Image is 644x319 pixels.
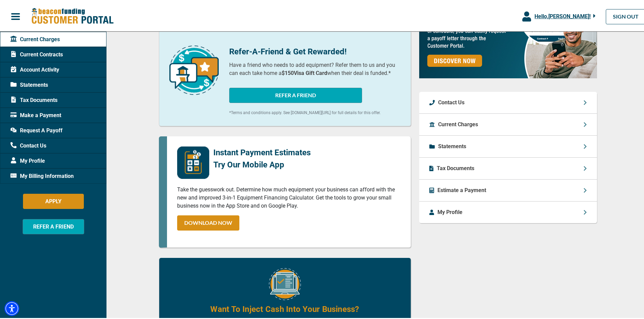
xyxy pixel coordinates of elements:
[229,44,401,56] p: Refer-A-Friend & Get Rewarded!
[10,49,63,57] span: Current Contracts
[23,192,84,208] button: APPLY
[437,185,486,193] p: Estimate a Payment
[229,86,362,102] button: REFER A FRIEND
[10,80,48,88] span: Statements
[437,207,462,215] p: My Profile
[438,119,478,127] p: Current Charges
[438,141,466,149] p: Statements
[10,125,63,133] span: Request A Payoff
[229,60,401,76] p: Have a friend who needs to add equipment? Refer them to us and you can each take home a when thei...
[269,267,301,299] img: Equipment Financing Online Image
[213,145,311,157] p: Instant Payment Estimates
[31,6,114,24] img: Beacon Funding Customer Portal Logo
[10,64,59,73] span: Account Activity
[4,300,19,315] div: Accessibility Menu
[10,140,46,149] span: Contact Us
[10,34,60,42] span: Current Charges
[210,302,359,314] h4: Want To Inject Cash Into Your Business?
[438,97,464,105] p: Contact Us
[10,156,45,164] span: My Profile
[229,108,401,114] p: *Terms and conditions apply. See [DOMAIN_NAME][URL] for full details for this offer.
[177,214,239,229] a: DOWNLOAD NOW
[177,184,401,209] p: Take the guesswork out. Determine how much equipment your business can afford with the new and im...
[169,44,219,94] img: refer-a-friend-icon.png
[177,145,209,178] img: mobile-app-logo.png
[437,163,474,171] p: Tax Documents
[534,12,591,18] span: Hello, [PERSON_NAME] !
[10,171,74,179] span: My Billing Information
[10,110,61,118] span: Make a Payment
[10,95,57,103] span: Tax Documents
[23,218,84,233] button: REFER A FRIEND
[213,157,311,169] p: Try Our Mobile App
[282,69,327,75] b: $150 Visa Gift Card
